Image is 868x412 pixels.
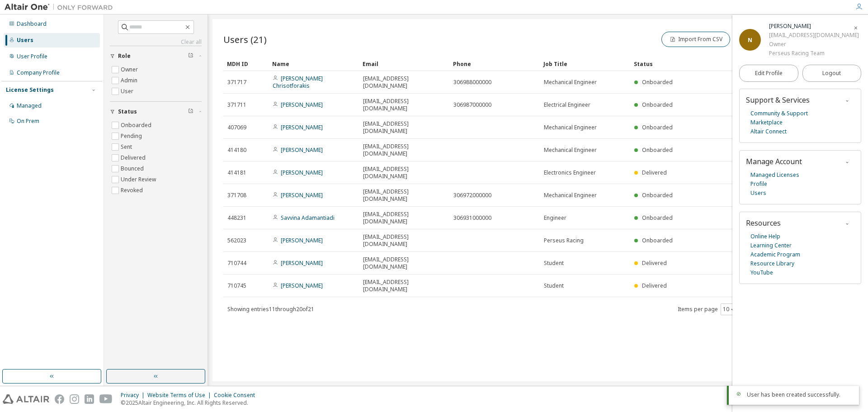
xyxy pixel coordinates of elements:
[121,163,146,174] label: Bounced
[121,75,139,86] label: Admin
[6,86,54,94] div: License Settings
[661,32,730,47] button: Import From CSV
[118,52,131,60] span: Role
[5,3,118,12] img: Altair One
[17,118,39,125] div: On Prem
[227,57,265,71] div: MDH ID
[121,185,145,196] label: Revoked
[453,192,491,199] span: 306972000000
[214,392,260,399] div: Cookie Consent
[544,169,596,176] span: Electronics Engineer
[227,260,246,267] span: 710744
[110,102,202,122] button: Status
[121,399,260,407] p: © 2025 Altair Engineering, Inc. All Rights Reserved.
[17,20,47,28] div: Dashboard
[634,57,806,71] div: Status
[272,57,355,71] div: Name
[755,70,783,77] span: Edit Profile
[453,57,536,71] div: Phone
[544,79,597,86] span: Mechanical Engineer
[544,237,584,244] span: Perseus Racing
[544,101,590,109] span: Electrical Engineer
[281,101,323,109] a: [PERSON_NAME]
[544,147,597,154] span: Mechanical Engineer
[363,120,445,135] span: [EMAIL_ADDRESS][DOMAIN_NAME]
[642,191,673,199] span: Onboarded
[121,86,135,97] label: User
[227,147,246,154] span: 414180
[544,260,564,267] span: Student
[17,69,60,76] div: Company Profile
[281,259,323,267] a: [PERSON_NAME]
[147,392,214,399] div: Website Terms of Use
[746,156,802,166] span: Manage Account
[750,259,794,268] a: Resource Library
[802,65,862,82] button: Logout
[769,22,859,31] div: Nikolaos Ntinas
[750,109,808,118] a: Community & Support
[281,169,323,176] a: [PERSON_NAME]
[85,394,94,404] img: linkedin.svg
[121,174,158,185] label: Under Review
[118,108,137,115] span: Status
[746,218,781,228] span: Resources
[363,98,445,112] span: [EMAIL_ADDRESS][DOMAIN_NAME]
[750,127,787,136] a: Altair Connect
[750,189,766,198] a: Users
[750,118,783,127] a: Marketplace
[121,131,144,142] label: Pending
[227,237,246,244] span: 562023
[110,46,202,66] button: Role
[121,152,147,163] label: Delivered
[363,57,446,71] div: Email
[281,146,323,154] a: [PERSON_NAME]
[17,53,47,60] div: User Profile
[121,142,134,152] label: Sent
[363,143,445,157] span: [EMAIL_ADDRESS][DOMAIN_NAME]
[3,394,49,404] img: altair_logo.svg
[750,268,773,277] a: YouTube
[110,38,202,46] a: Clear all
[17,102,42,109] div: Managed
[544,214,566,222] span: Engineer
[227,101,246,109] span: 371711
[281,123,323,131] a: [PERSON_NAME]
[453,214,491,222] span: 306931000000
[227,124,246,131] span: 407069
[769,40,859,49] div: Owner
[281,237,323,244] a: [PERSON_NAME]
[544,282,564,289] span: Student
[363,233,445,248] span: [EMAIL_ADDRESS][DOMAIN_NAME]
[822,69,841,78] span: Logout
[188,52,193,60] span: Clear filter
[746,95,810,105] span: Support & Services
[769,31,859,40] div: [EMAIL_ADDRESS][DOMAIN_NAME]
[642,146,673,154] span: Onboarded
[642,78,673,86] span: Onboarded
[750,250,800,259] a: Academic Program
[227,169,246,176] span: 414181
[642,101,673,109] span: Onboarded
[223,33,267,46] span: Users (21)
[642,214,673,222] span: Onboarded
[281,214,335,222] a: Savvina Adamantiadi
[363,75,445,90] span: [EMAIL_ADDRESS][DOMAIN_NAME]
[363,188,445,203] span: [EMAIL_ADDRESS][DOMAIN_NAME]
[363,256,445,270] span: [EMAIL_ADDRESS][DOMAIN_NAME]
[281,282,323,289] a: [PERSON_NAME]
[273,75,323,90] a: [PERSON_NAME] Chrisotforakis
[453,79,491,86] span: 306988000000
[769,49,859,58] div: Perseus Racing Team
[723,306,735,313] button: 10
[642,169,667,176] span: Delivered
[363,166,445,180] span: [EMAIL_ADDRESS][DOMAIN_NAME]
[642,237,673,244] span: Onboarded
[227,305,314,313] span: Showing entries 11 through 20 of 21
[281,191,323,199] a: [PERSON_NAME]
[121,120,153,131] label: Onboarded
[544,124,597,131] span: Mechanical Engineer
[121,392,147,399] div: Privacy
[227,214,246,222] span: 448231
[544,192,597,199] span: Mechanical Engineer
[121,64,140,75] label: Owner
